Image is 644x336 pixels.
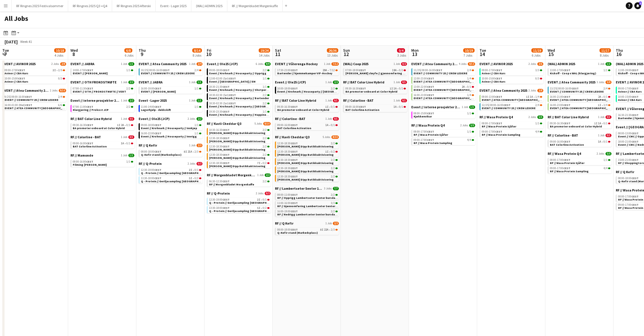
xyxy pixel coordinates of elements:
a: EVENT // Atea Community 20251 Job2/4 [139,62,202,66]
span: 1 Job [394,99,400,102]
div: RF // BAT Color Line Hybrid1 Job0/109:30-16:30CEST1I•0/1BA promoter onboard at Color Hybrid [275,98,339,117]
span: Event // Krohnark // Houseparty // Bartender [209,96,269,100]
a: EVENT // OTH FROKOSTMØTE1 Job2/2 [70,80,134,84]
span: 2 Jobs [50,89,58,92]
span: 1 Job [598,62,604,66]
span: 1/1 [604,69,607,72]
span: Avinor // CBA Kurs [618,90,642,93]
span: Bartender // hjemmekamper VIF-Hockey [277,71,332,75]
span: 0/3 [58,77,62,80]
span: CEST [359,87,366,90]
a: 08:00-13:00CEST1I1A•1/4EVENT // ATEA COMMUNITY [GEOGRAPHIC_DATA] // EVENT CREW [482,95,542,101]
span: 1 Job [189,62,195,66]
div: EVENT // Atea Community 20251 Job2/410/25|08:00-16:00CEST2/4EVENT // COMMUNITY 25 // CREW LEDERE [139,62,202,80]
span: 2/2 [331,87,335,90]
a: 12:00-02:00 (Sat)CEST1/1Event // [GEOGRAPHIC_DATA] // EM [209,77,270,83]
span: 07:00-11:30 [73,87,93,90]
span: 1 Job [121,81,127,84]
span: 1/4 [535,95,539,98]
span: | [420,68,421,72]
div: EVENT // Atea Community 20254 Jobs4/1311/25|08:00-16:00CEST2/4EVENT // COMMUNITY 25 // CREW LEDER... [411,62,475,105]
span: 16:00-19:00 [141,87,161,90]
span: 1A [394,87,397,90]
a: EVENT // Atea Community 20254 Jobs4/13 [411,62,475,66]
span: CEST [86,68,93,72]
span: EVENT // Atea Community 2025 [139,62,187,66]
span: | [148,68,149,72]
span: 0/2 [399,69,403,72]
span: EVENT // ATEA COMMUNITY KRISTIANSAND // EVENT CREW [550,98,636,102]
span: Event // Ole25 (JCP) [207,62,238,66]
span: 1 Job [189,99,195,102]
span: EVENT // COMMUNITY 25 // CREW LEDERE [5,98,58,102]
span: Event // Krohnark // Houseparty // Rydd [209,105,283,108]
span: 08:00-16:00 [558,87,579,90]
span: EVENT // Vålerenga Hockey [275,62,318,66]
span: 2/5 [58,69,62,72]
a: EVENT // JABRA1 Job1/1 [70,62,134,66]
span: CEST [222,68,230,72]
span: 2/2 [128,99,134,102]
a: EVENT // Vålerenga Hockey1 Job7/12 [275,62,339,66]
div: EVENT // Atea Community 20253 Jobs5/913/25|08:00-16:00CEST2/4EVENT // COMMUNITY 25 // CREW LEDERE... [548,80,611,115]
div: (WAL) ADMIN 20251 Job1/113:00-17:00CEST1/1Kickoff - Coop x WAL (klargjøring) [548,62,611,80]
div: • [5,69,65,72]
span: 1/1 [126,69,130,72]
span: 0/1 [467,85,471,88]
span: EVENT // OTH FROKOSTMØTE [70,80,117,84]
a: EVENT // JABRA1 Job1/1 [139,80,202,84]
span: 1 Job [394,81,400,84]
span: EVENT // ATEA COMMUNITY KRISTIANSAND // EVENT CREW [414,88,499,92]
a: 16:00-23:00CEST1I•3/4EVENT // ATEA COMMUNITY [GEOGRAPHIC_DATA] // EVENT CREW [550,103,610,110]
span: EVENT // Atea Community 2025 [2,88,49,93]
div: EVENT // JABRA1 Job1/116:00-19:00CEST1/1EVENT // [PERSON_NAME] [139,80,202,98]
span: 12:00-02:00 (Sat) [209,77,236,80]
a: 10:00-15:00CEST0/3Avinor // CBA Kurs [482,77,542,83]
span: 18:30-21:30 [209,85,230,88]
div: EVENT // OTH FROKOSTMØTE1 Job2/207:00-11:30CEST2/2EVENT // OTH // FROKOSTMØTE // VERT [70,80,134,98]
a: 09:00-16:00CEST1A•0/1BAT Colorline Activation [345,105,406,111]
div: Event // interne prosjekter 20251 Job2/207:00-11:00CEST2/2Klargjøring // Frokost JCP [70,98,134,117]
a: 07:00-11:00CEST2/2Klargjøring // Frokost JCP [73,105,133,111]
span: 2/4 [58,95,62,98]
button: RF Ringnes 2025 Afterski [112,0,156,11]
span: 2A [598,95,601,98]
span: | [10,95,11,99]
span: CEST [154,87,161,90]
span: Event // Ole25 (JCP) [275,80,306,84]
span: 09:30-16:30 [345,87,366,90]
a: 13:00-22:00CEST2A•0/1EVENT // ATEA COMMUNITY [GEOGRAPHIC_DATA] // EVENT CREW [414,85,474,91]
span: RF // Colorline - BAT [343,98,374,103]
a: 18:30-02:30 (Sat)CEST2/2Event // Krohnark // Houseparty // [GEOGRAPHIC_DATA] [209,101,270,108]
span: Avinor // CBA Kurs [618,98,642,102]
span: 3 Jobs [597,81,604,84]
span: 7/12 [331,62,339,66]
a: RF // BAT Color Line Hybrid1 Job0/1 [275,98,339,103]
span: 1/1 [197,81,202,84]
span: CEST [563,95,570,99]
span: Avinor // CBA Kurs [482,71,505,75]
span: EVENT // JABRA nedrigg [141,90,176,93]
span: 10:00-15:00 [618,95,639,98]
span: 2/8 [60,62,66,66]
a: RF // BAT Color Line Hybrid1 Job0/1 [343,80,407,84]
a: 14:00-17:00CEST1/1EVENT // [PERSON_NAME] [73,68,133,75]
span: CEST [631,95,639,99]
div: • [345,87,406,90]
span: 13:00-17:00 [550,69,570,72]
span: 2/4 [535,104,539,107]
span: 9/25 [5,95,11,98]
span: CEST [222,85,230,89]
span: 2/2 [128,81,134,84]
a: 12/25|08:00-16:00CEST2/4EVENT // COMMUNITY 25 // CREW LEDERE [482,103,542,110]
span: 2/4 [195,69,199,72]
span: 6 Jobs [256,62,264,66]
span: CEST [427,85,434,89]
span: 2/2 [333,81,339,84]
span: CEST [86,105,93,109]
span: CEST [495,68,502,72]
span: CEST [18,77,25,80]
span: CEST [631,68,639,72]
button: RF Ringnes 2025 Festivalsommer [12,0,68,11]
span: 1I [390,87,393,90]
